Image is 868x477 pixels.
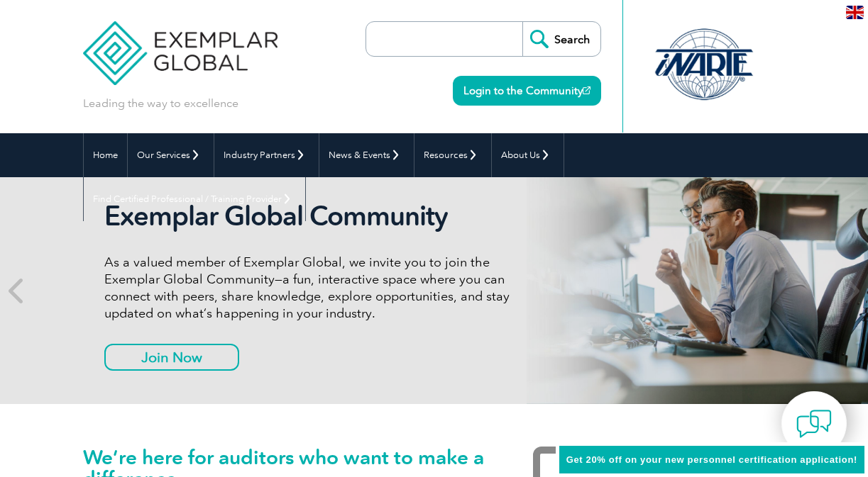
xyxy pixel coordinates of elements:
[128,133,214,177] a: Our Services
[104,254,540,322] p: As a valued member of Exemplar Global, we invite you to join the Exemplar Global Community—a fun,...
[83,96,238,111] p: Leading the way to excellence
[522,22,600,56] input: Search
[214,133,319,177] a: Industry Partners
[414,133,491,177] a: Resources
[319,133,414,177] a: News & Events
[453,76,601,106] a: Login to the Community
[104,344,239,371] a: Join Now
[492,133,564,177] a: About Us
[846,6,864,19] img: en
[84,177,305,221] a: Find Certified Professional / Training Provider
[796,406,832,442] img: contact-chat.png
[583,86,590,94] img: open_square.png
[566,454,857,465] span: Get 20% off on your new personnel certification application!
[84,133,127,177] a: Home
